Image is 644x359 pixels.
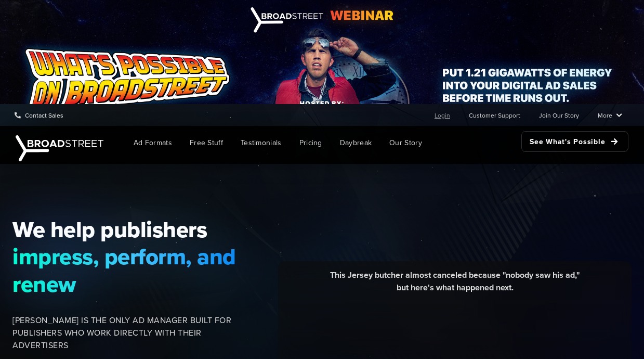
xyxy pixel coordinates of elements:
a: Login [435,105,450,125]
a: Pricing [292,131,330,155]
span: Pricing [299,137,322,148]
span: Daybreak [340,137,372,148]
a: Testimonials [233,131,290,155]
span: We help publishers [12,216,257,243]
a: See What's Possible [521,131,628,152]
a: Contact Sales [15,105,63,125]
a: Daybreak [332,131,379,155]
span: [PERSON_NAME] IS THE ONLY AD MANAGER BUILT FOR PUBLISHERS WHO WORK DIRECTLY WITH THEIR ADVERTISERS [12,314,257,352]
span: Ad Formats [134,137,172,148]
span: Our Story [389,137,422,148]
a: Ad Formats [126,131,180,155]
a: More [598,105,622,125]
a: Customer Support [469,105,520,125]
span: Free Stuff [190,137,223,148]
span: impress, perform, and renew [12,243,257,298]
img: Broadstreet | The Ad Manager for Small Publishers [16,135,103,161]
a: Free Stuff [182,131,231,155]
nav: Main [109,126,628,160]
span: Testimonials [241,137,282,148]
div: This Jersey butcher almost canceled because "nobody saw his ad," but here's what happened next. [286,269,624,302]
a: Join Our Story [539,105,579,125]
a: Our Story [382,131,430,155]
